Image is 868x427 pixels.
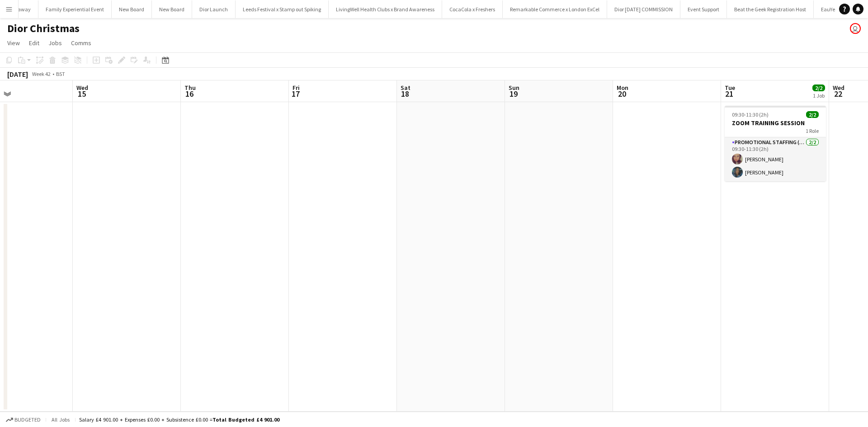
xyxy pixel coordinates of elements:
[67,37,95,49] a: Comms
[45,37,66,49] a: Jobs
[14,417,41,423] span: Budgeted
[329,0,442,18] button: LivingWell Health Clubs x Brand Awareness
[4,37,24,49] a: View
[56,70,65,77] div: BST
[7,70,28,79] div: [DATE]
[152,0,192,18] button: New Board
[38,0,112,18] button: Family Experiential Event
[112,0,152,18] button: New Board
[192,0,236,18] button: Dior Launch
[79,416,279,423] div: Salary £4 901.00 + Expenses £0.00 + Subsistence £0.00 =
[607,0,680,18] button: Dior [DATE] COMMISSION
[50,416,71,423] span: All jobs
[48,39,62,47] span: Jobs
[442,0,503,18] button: CocaCola x Freshers
[680,0,727,18] button: Event Support
[25,37,43,49] a: Edit
[71,39,91,47] span: Comms
[850,23,861,34] app-user-avatar: Joanne Milne
[503,0,607,18] button: Remarkable Commerce x London ExCel
[5,415,42,425] button: Budgeted
[29,39,39,47] span: Edit
[814,0,868,18] button: EauYes Sampling
[727,0,814,18] button: Beat the Geek Registration Host
[236,0,329,18] button: Leeds Festival x Stamp out Spiking
[7,39,20,47] span: View
[7,22,80,35] h1: Dior Christmas
[212,416,279,423] span: Total Budgeted £4 901.00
